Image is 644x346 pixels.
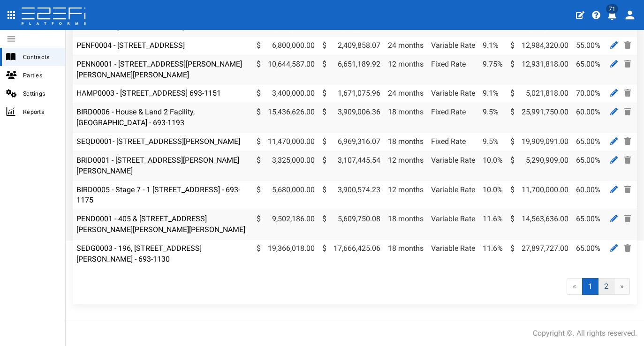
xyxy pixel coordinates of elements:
td: Fixed Rate [427,103,479,133]
td: 60.00% [572,103,604,133]
a: BIRD0005 - Stage 7 - 1 [STREET_ADDRESS] - 693-1175 [76,185,240,205]
td: 5,680,000.00 [253,181,318,210]
td: Variable Rate [427,36,479,55]
td: 12 months [384,181,427,210]
td: 18 months [384,210,427,240]
td: Fixed Rate [427,55,479,84]
td: 65.00% [572,239,604,268]
a: Delete Contract [622,87,633,99]
td: 5,021,818.00 [507,84,572,103]
a: Delete Contract [622,184,633,196]
td: 18 months [384,239,427,268]
a: PENN0001 - [STREET_ADDRESS][PERSON_NAME][PERSON_NAME][PERSON_NAME] [76,60,242,79]
td: 9.5% [479,103,507,133]
div: Copyright ©. All rights reserved. [533,328,637,339]
td: 18 months [384,103,427,133]
td: 6,969,316.07 [318,132,384,151]
td: 3,900,574.23 [318,181,384,210]
td: 5,290,909.00 [507,151,572,181]
td: 17,666,425.06 [318,239,384,268]
td: 2,409,858.07 [318,36,384,55]
td: Variable Rate [427,239,479,268]
td: 10.0% [479,151,507,181]
td: Variable Rate [427,181,479,210]
a: » [614,278,630,295]
a: Delete Contract [622,213,633,225]
td: 24 months [384,36,427,55]
td: Variable Rate [427,210,479,240]
td: 10,644,587.00 [253,55,318,84]
td: 11,470,000.00 [253,132,318,151]
td: 24 months [384,84,427,103]
span: Parties [23,70,58,81]
td: 9.1% [479,84,507,103]
td: 9.75% [479,55,507,84]
span: Contracts [23,52,58,62]
td: 27,897,727.00 [507,239,572,268]
td: 3,325,000.00 [253,151,318,181]
td: 60.00% [572,181,604,210]
td: 11,700,000.00 [507,181,572,210]
td: 70.00% [572,84,604,103]
td: Variable Rate [427,84,479,103]
a: Delete Contract [622,39,633,51]
td: 11.6% [479,210,507,240]
a: PENF0004 - [STREET_ADDRESS] [76,41,185,50]
td: 19,909,091.00 [507,132,572,151]
a: HAMP0003 - [STREET_ADDRESS] 693-1151 [76,89,221,98]
td: 18 months [384,132,427,151]
td: 10.0% [479,181,507,210]
td: 65.00% [572,55,604,84]
a: SEQD0001- [STREET_ADDRESS][PERSON_NAME] [76,137,240,146]
td: 65.00% [572,151,604,181]
td: 9,502,186.00 [253,210,318,240]
a: Delete Contract [622,106,633,118]
span: Reports [23,106,58,117]
td: 3,107,445.54 [318,151,384,181]
a: SEDG0003 - 196, [STREET_ADDRESS][PERSON_NAME] - 693-1130 [76,244,202,263]
span: « [567,278,583,295]
a: PEND0001 - 405 & [STREET_ADDRESS][PERSON_NAME][PERSON_NAME][PERSON_NAME] [76,214,245,234]
td: 12 months [384,55,427,84]
a: Delete Contract [622,242,633,254]
a: BIRD0006 - House & Land 2 Facility, [GEOGRAPHIC_DATA] - 693-1193 [76,107,195,127]
td: 12,984,320.00 [507,36,572,55]
td: 6,651,189.92 [318,55,384,84]
td: 9.5% [479,132,507,151]
a: Delete Contract [622,135,633,147]
span: Settings [23,88,58,99]
td: 11.6% [479,239,507,268]
td: 14,563,636.00 [507,210,572,240]
td: 3,400,000.00 [253,84,318,103]
a: Delete Contract [622,58,633,70]
td: 12 months [384,151,427,181]
td: 12,931,818.00 [507,55,572,84]
span: 1 [582,278,599,295]
td: 25,991,750.00 [507,103,572,133]
a: BRID0001 - [STREET_ADDRESS][PERSON_NAME][PERSON_NAME] [76,156,239,175]
td: 19,366,018.00 [253,239,318,268]
a: 2 [598,278,614,295]
td: 65.00% [572,210,604,240]
td: 9.1% [479,36,507,55]
td: Fixed Rate [427,132,479,151]
td: Variable Rate [427,151,479,181]
td: 5,609,750.08 [318,210,384,240]
td: 3,909,006.36 [318,103,384,133]
td: 55.00% [572,36,604,55]
a: Delete Contract [622,154,633,166]
td: 6,800,000.00 [253,36,318,55]
td: 1,671,075.96 [318,84,384,103]
td: 65.00% [572,132,604,151]
td: 15,436,626.00 [253,103,318,133]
